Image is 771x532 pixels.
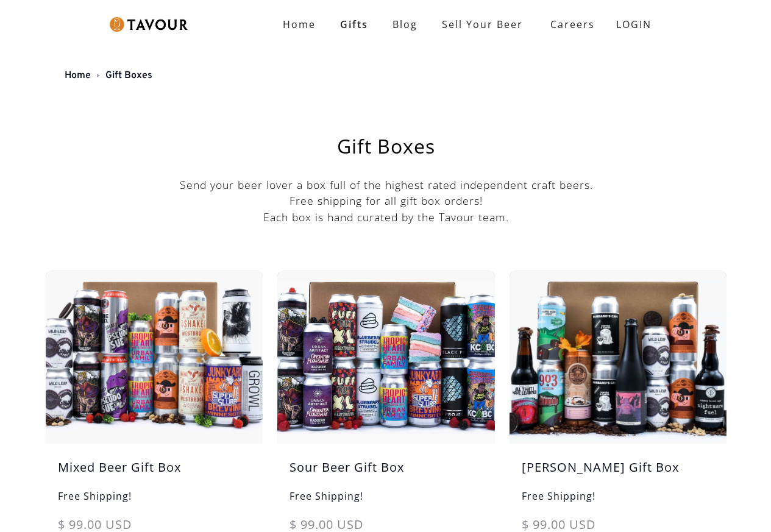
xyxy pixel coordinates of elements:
[328,12,380,37] a: Gifts
[430,12,535,37] a: Sell Your Beer
[46,489,263,516] h6: Free Shipping!
[380,12,430,37] a: Blog
[46,458,263,489] h5: Mixed Beer Gift Box
[535,7,604,41] a: Careers
[105,69,152,82] a: Gift Boxes
[277,489,494,516] h6: Free Shipping!
[283,18,316,31] strong: Home
[604,12,664,37] a: LOGIN
[65,69,91,82] a: Home
[76,137,696,156] h1: Gift Boxes
[550,12,595,37] strong: Careers
[277,458,494,489] h5: Sour Beer Gift Box
[510,489,727,516] h6: Free Shipping!
[271,12,328,37] a: Home
[46,177,727,225] p: Send your beer lover a box full of the highest rated independent craft beers. Free shipping for a...
[510,458,727,489] h5: [PERSON_NAME] Gift Box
